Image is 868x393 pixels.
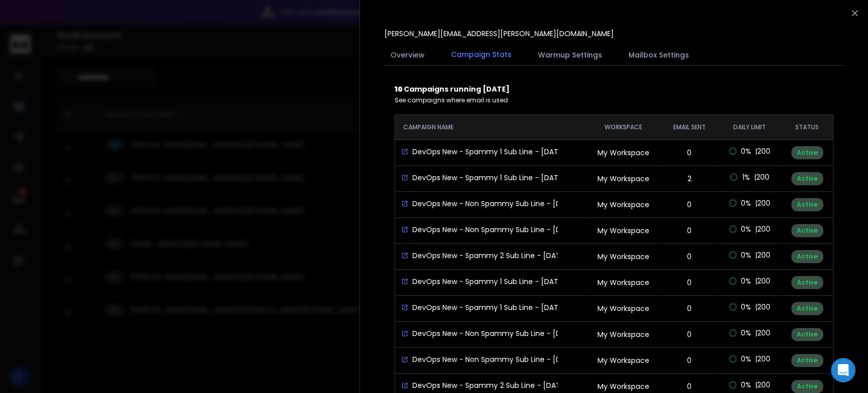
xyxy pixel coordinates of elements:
td: 0 [661,243,717,269]
div: Active [791,172,823,185]
th: STATUS [781,115,833,139]
td: 0 [661,295,717,321]
div: Active [791,380,823,393]
button: Overview [384,44,431,66]
span: 0 % [741,302,751,312]
span: 0 % [741,380,751,390]
div: Open Intercom Messenger [831,358,855,382]
td: 0 [661,139,717,165]
div: Active [791,146,823,159]
div: Active [791,302,823,315]
span: 0 % [741,328,751,338]
td: | 200 [718,322,781,344]
td: | 200 [718,166,781,188]
div: Active [791,354,823,367]
td: DevOps New - Non Spammy Sub Line - [DATE] - Started [DATE] - [DOMAIN_NAME] [395,348,558,371]
td: DevOps New - Spammy 1 Sub Line - [DATE] - Started [DATE] - [DOMAIN_NAME] [395,296,558,319]
span: 0 % [741,146,751,156]
span: 0 % [741,250,751,260]
span: 0 % [741,354,751,364]
td: DevOps New - Spammy 1 Sub Line - [DATE] - Started [DATE] - [DOMAIN_NAME] [395,141,558,163]
td: DevOps New - Spammy 1 Sub Line - [DATE] - Started [DATE] - [DOMAIN_NAME] [395,270,558,293]
td: My Workspace [586,217,661,243]
td: DevOps New - Spammy 1 Sub Line - [DATE] - Started [DATE] - [DOMAIN_NAME] [395,166,558,189]
td: | 200 [718,244,781,266]
td: My Workspace [586,269,661,295]
td: My Workspace [586,191,661,217]
td: | 200 [718,270,781,292]
td: My Workspace [586,295,661,321]
td: My Workspace [586,243,661,269]
td: 0 [661,269,717,295]
p: See campaigns where email is used [395,96,833,104]
p: [PERSON_NAME][EMAIL_ADDRESS][PERSON_NAME][DOMAIN_NAME] [384,29,614,39]
button: Campaign Stats [445,43,518,67]
p: Campaigns running [DATE] [395,84,833,94]
td: My Workspace [586,165,661,191]
th: DAILY LIMIT [718,115,781,139]
td: DevOps New - Non Spammy Sub Line - [DATE] - Started [DATE] - [DOMAIN_NAME] [395,322,558,345]
td: | 200 [718,140,781,162]
td: My Workspace [586,347,661,373]
div: Active [791,328,823,341]
span: 0 % [741,276,751,286]
div: Active [791,224,823,237]
td: 0 [661,191,717,217]
td: | 200 [718,192,781,214]
th: Workspace [586,115,661,139]
th: CAMPAIGN NAME [395,115,586,139]
td: 2 [661,165,717,191]
b: 10 [395,84,404,94]
th: EMAIL SENT [661,115,717,139]
td: DevOps New - Spammy 2 Sub Line - [DATE] - Started [DATE] - [DOMAIN_NAME] [395,244,558,267]
td: My Workspace [586,139,661,165]
td: | 200 [718,296,781,318]
td: My Workspace [586,321,661,347]
div: Active [791,250,823,263]
button: Mailbox Settings [622,44,695,66]
td: 0 [661,217,717,243]
td: | 200 [718,348,781,370]
button: Warmup Settings [532,44,608,66]
span: 0 % [741,198,751,208]
span: 0 % [741,224,751,234]
td: DevOps New - Non Spammy Sub Line - [DATE] - Started [DATE] - [DOMAIN_NAME] [395,218,558,241]
td: 0 [661,321,717,347]
div: Active [791,276,823,289]
div: Active [791,198,823,211]
td: DevOps New - Non Spammy Sub Line - [DATE] - Started [DATE] - [DOMAIN_NAME] [395,192,558,215]
td: | 200 [718,218,781,240]
td: 0 [661,347,717,373]
span: 1 % [742,172,750,182]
